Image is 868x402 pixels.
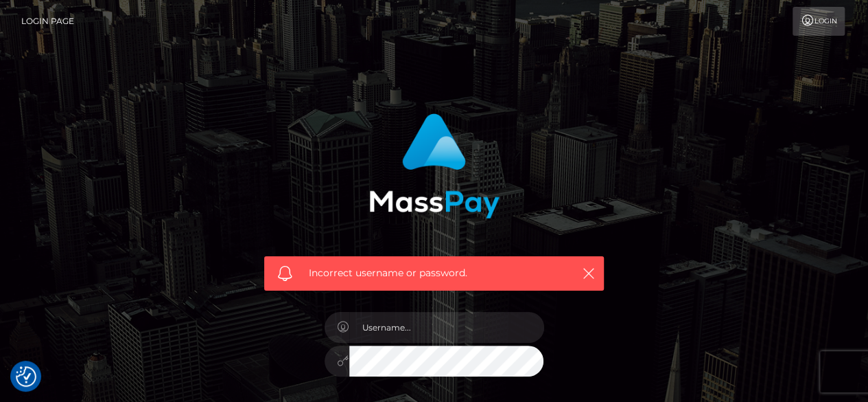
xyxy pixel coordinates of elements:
button: Consent Preferences [16,366,36,387]
a: Login Page [21,7,74,36]
a: Login [793,7,845,36]
img: MassPay Login [369,113,500,219]
input: Username... [349,312,544,343]
span: Incorrect username or password. [309,266,559,280]
img: Revisit consent button [16,366,36,387]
